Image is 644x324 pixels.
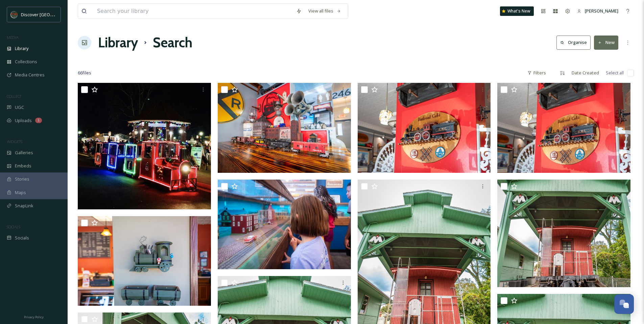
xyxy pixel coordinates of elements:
[21,11,105,18] span: Discover [GEOGRAPHIC_DATA][US_STATE]
[15,189,26,196] span: Maps
[218,83,352,173] img: DSC03935.jpg
[24,315,44,319] span: Privacy Policy
[574,4,622,18] a: [PERSON_NAME]
[594,36,618,49] button: New
[15,235,29,241] span: Socials
[524,66,549,79] div: Filters
[153,32,192,53] h1: Search
[556,36,594,49] a: Organise
[15,176,29,182] span: Stories
[585,8,618,14] span: [PERSON_NAME]
[7,94,21,99] span: COLLECT
[15,163,31,169] span: Embeds
[15,117,32,124] span: Uploads
[305,4,344,18] a: View all files
[7,35,19,40] span: MEDIA
[15,149,33,156] span: Galleries
[15,104,24,111] span: UGC
[24,313,44,321] a: Privacy Policy
[614,294,634,314] button: Open Chat
[78,83,212,209] img: 38c28bda-9a54-174c-9dc0-a582a3c34b83.jpg
[556,36,591,49] button: Organise
[218,180,352,270] img: DSC09015.jpg
[497,180,632,287] img: DSC00661.jpg
[15,59,37,65] span: Collections
[11,11,18,18] img: SIN-logo.svg
[358,83,492,173] img: DSC03899.jpg
[15,72,45,78] span: Media Centres
[500,6,534,16] a: What's New
[497,83,632,173] img: DSC03901.jpg
[568,66,602,79] div: Date Created
[15,203,33,209] span: SnapLink
[7,139,22,144] span: WIDGETS
[606,70,624,76] span: Select all
[98,32,138,53] a: Library
[15,45,28,52] span: Library
[94,4,293,19] input: Search your library
[35,118,42,123] div: 1
[78,70,91,76] span: 66 file s
[78,216,212,306] img: DSC03701.jpg
[7,224,20,229] span: SOCIALS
